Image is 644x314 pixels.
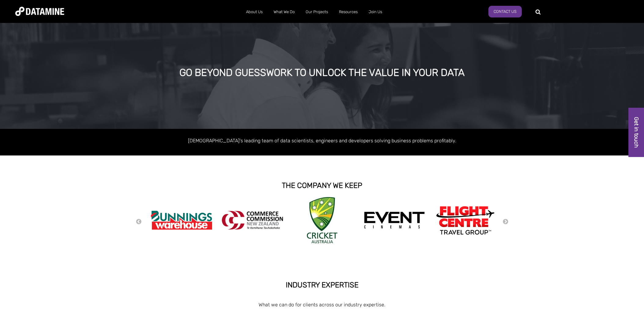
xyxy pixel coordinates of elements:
img: event cinemas [364,211,425,229]
a: Our Projects [300,4,333,20]
a: What We Do [268,4,300,20]
a: Get in touch [628,108,644,157]
a: About Us [241,4,268,20]
img: Datamine [15,7,64,16]
img: Cricket Australia [307,197,337,243]
strong: THE COMPANY WE KEEP [282,181,362,190]
div: GO BEYOND GUESSWORK TO UNLOCK THE VALUE IN YOUR DATA [72,67,572,78]
a: Contact Us [488,6,522,17]
img: Flight Centre [435,204,496,236]
img: Bunnings Warehouse [151,209,212,232]
a: Resources [333,4,363,20]
a: Join Us [363,4,388,20]
button: Next [502,219,509,225]
span: What we can do for clients across our industry expertise. [259,302,385,308]
strong: INDUSTRY EXPERTISE [286,281,359,289]
button: Previous [136,219,142,225]
img: commercecommission [222,211,283,230]
p: [DEMOGRAPHIC_DATA]'s leading team of data scientists, engineers and developers solving business p... [148,136,496,145]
